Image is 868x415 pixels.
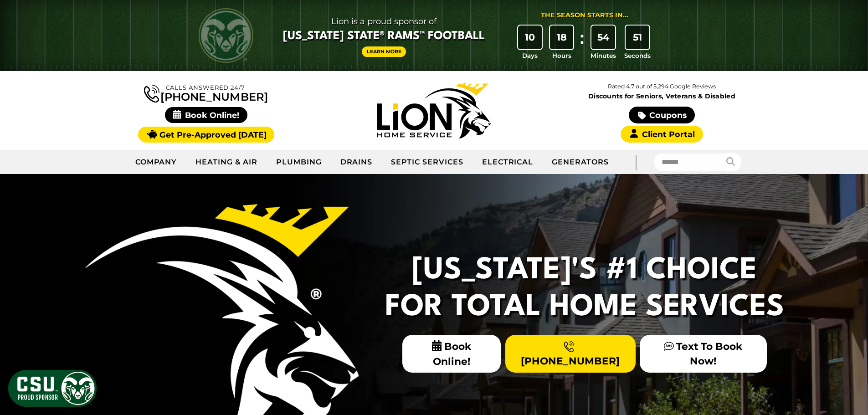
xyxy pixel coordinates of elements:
[522,51,538,60] span: Days
[591,26,615,49] div: 54
[505,335,636,372] a: [PHONE_NUMBER]
[552,51,571,60] span: Hours
[267,151,331,174] a: Plumbing
[382,151,473,174] a: Septic Services
[362,46,406,57] a: Learn More
[126,151,187,174] a: Company
[621,126,703,143] a: Client Portal
[380,252,790,326] h2: [US_STATE]'s #1 Choice For Total Home Services
[283,14,485,29] span: Lion is a proud sponsor of
[550,93,774,99] span: Discounts for Seniors, Veterans & Disabled
[550,26,574,49] div: 18
[640,335,766,372] a: Text To Book Now!
[629,107,694,123] a: Coupons
[402,335,501,373] span: Book Online!
[548,82,776,92] p: Rated 4.7 out of 5,294 Google Reviews
[541,10,628,20] div: The Season Starts in...
[7,369,98,408] img: CSU Sponsor Badge
[165,107,247,123] span: Book Online!
[186,151,267,174] a: Heating & Air
[591,51,616,60] span: Minutes
[283,29,485,44] span: [US_STATE] State® Rams™ Football
[518,26,542,49] div: 10
[377,83,491,138] img: Lion Home Service
[473,151,543,174] a: Electrical
[331,151,382,174] a: Drains
[199,8,253,63] img: CSU Rams logo
[626,26,649,49] div: 51
[618,150,654,174] div: |
[543,151,618,174] a: Generators
[577,26,586,61] div: :
[138,127,274,143] a: Get Pre-Approved [DATE]
[624,51,651,60] span: Seconds
[144,83,268,102] a: [PHONE_NUMBER]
